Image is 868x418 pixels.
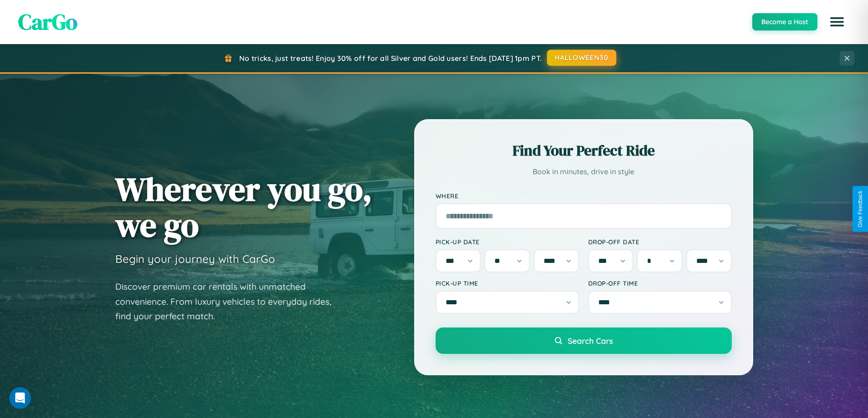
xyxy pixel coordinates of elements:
[436,327,732,354] button: Search Cars
[568,336,613,346] span: Search Cars
[115,171,372,243] h1: Wherever you go, we go
[547,50,616,66] button: HALLOWEEN30
[436,141,732,161] h2: Find Your Perfect Ride
[436,279,579,287] label: Pick-up Time
[115,279,343,324] p: Discover premium car rentals with unmatched convenience. From luxury vehicles to everyday rides, ...
[857,191,863,227] div: Give Feedback
[588,279,732,287] label: Drop-off Time
[436,192,732,200] label: Where
[824,9,850,35] button: Open menu
[752,13,817,30] button: Become a Host
[115,252,275,266] h3: Begin your journey with CarGo
[9,387,31,409] iframe: Intercom live chat
[436,238,579,246] label: Pick-up Date
[588,238,732,246] label: Drop-off Date
[18,7,77,37] span: CarGo
[239,54,542,63] span: No tricks, just treats! Enjoy 30% off for all Silver and Gold users! Ends [DATE] 1pm PT.
[436,165,732,178] p: Book in minutes, drive in style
